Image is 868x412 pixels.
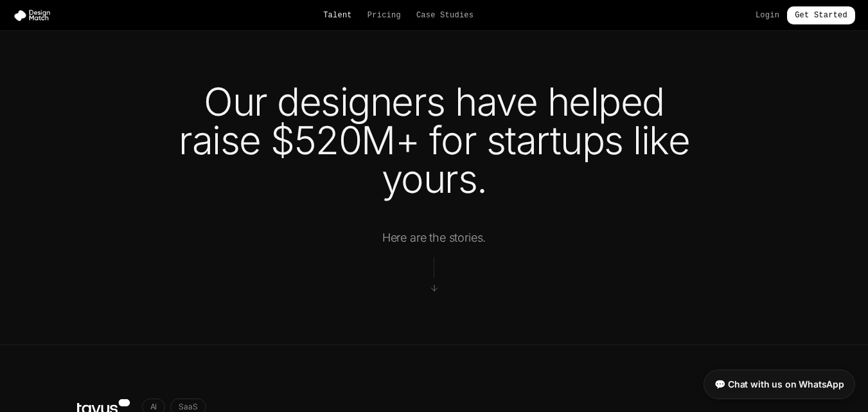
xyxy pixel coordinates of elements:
a: Get Started [787,6,855,24]
a: Login [756,10,779,21]
p: Here are the stories. [382,229,486,247]
a: Talent [323,10,352,21]
a: Case Studies [416,10,474,21]
a: 💬 Chat with us on WhatsApp [704,370,855,399]
h1: Our designers have helped raise $520M+ for startups like yours. [146,82,722,198]
img: Design Match [13,9,57,22]
a: Pricing [368,10,401,21]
